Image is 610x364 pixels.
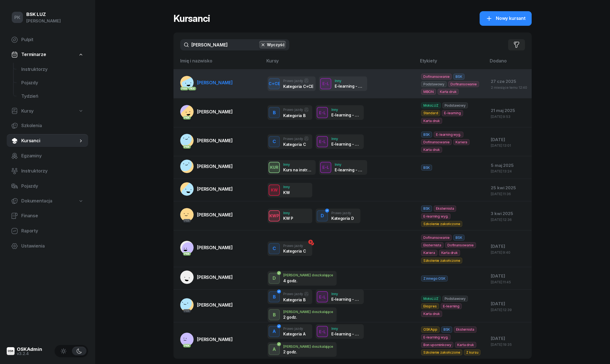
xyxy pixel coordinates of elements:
[320,80,331,87] div: E-L
[269,291,280,302] button: B
[421,118,442,124] span: Karta druk
[21,197,52,205] span: Dokumentacja
[180,270,233,284] a: [PERSON_NAME]
[317,326,328,337] button: E-L
[317,210,328,221] button: D
[267,212,281,219] div: KWP
[7,179,88,193] a: Pojazdy
[283,113,309,118] div: Kategoria B
[331,137,360,141] div: Inny
[441,326,452,332] span: BSK
[21,108,34,115] span: Kursy
[197,274,233,280] span: [PERSON_NAME]
[331,113,360,117] div: E-learning - 90 dni
[491,78,527,85] div: 27 cze 2025
[183,344,191,347] div: PKK
[283,249,306,253] div: Kategoria C
[7,195,88,207] a: Dokumentacja
[26,17,61,25] div: [PERSON_NAME]
[283,167,312,172] div: Kurs na instruktora
[283,273,333,277] div: [PERSON_NAME] doszkalające
[180,160,233,173] a: [PERSON_NAME]
[283,345,333,348] div: [PERSON_NAME] doszkalające
[491,300,527,307] div: [DATE]
[271,108,278,118] div: B
[21,212,84,220] span: Finanse
[21,167,84,175] span: Instruktorzy
[317,291,328,302] button: E-L
[21,66,84,73] span: Instruktorzy
[7,164,88,178] a: Instruktorzy
[455,342,476,348] span: Karta druk
[421,213,451,219] span: E-learning wyg.
[421,89,436,95] span: MBON
[269,273,280,284] button: D
[441,303,462,309] span: E-learning
[421,132,432,137] span: BSK
[331,292,360,296] div: Inny
[421,74,452,80] span: Dofinansowanie
[491,86,527,89] div: 2 miesiące temu 12:40
[7,149,88,163] a: Egzaminy
[331,142,360,146] div: E-learning - 90 dni
[183,219,191,223] div: PKK
[7,33,88,46] a: Pulpit
[421,296,441,302] span: MotoLUZ
[270,327,278,336] div: A
[21,152,84,160] span: Egzaminy
[335,163,364,166] div: Inny
[269,185,280,196] button: KW
[331,327,360,330] div: Inny
[7,224,88,238] a: Raporty
[320,164,331,171] div: E-L
[183,116,191,120] div: PKK
[17,347,42,352] div: OSKAdmin
[197,164,233,169] span: [PERSON_NAME]
[180,333,233,346] a: PKK[PERSON_NAME]
[283,84,312,89] div: Kategoria C+CE
[283,78,312,83] div: Prawo jazdy
[180,241,233,254] a: PKK[PERSON_NAME]
[491,335,527,342] div: [DATE]
[283,185,290,189] div: Inny
[21,137,78,144] span: Kursanci
[188,87,196,90] div: PKK
[270,274,278,283] div: D
[453,235,464,241] span: BSK
[283,142,309,147] div: Kategoria C
[17,90,88,103] a: Tydzień
[491,272,527,280] div: [DATE]
[453,74,464,80] span: BSK
[269,107,280,118] button: B
[283,349,312,354] div: 2 godz.
[270,345,278,354] div: A
[183,309,191,313] div: PKK
[21,122,84,129] span: Szkolenia
[263,57,417,69] th: Kursy
[439,250,460,256] span: Karta druk
[283,190,290,195] div: KW
[270,244,278,253] div: C
[180,105,233,118] a: PKK[PERSON_NAME]
[421,250,437,256] span: Kariera
[283,211,293,215] div: Inny
[283,216,293,221] div: KW P
[445,242,476,248] span: Dofinansowanie
[259,41,286,49] button: Wyczyść
[317,328,328,335] div: E-L
[434,132,463,137] span: E-learning wyg.
[331,332,360,336] div: E-learning - 90 dni
[7,105,88,118] a: Kursy
[421,276,448,281] span: Z innego OSK
[421,206,432,211] span: BSK
[464,349,480,355] span: Z kursu
[317,136,328,147] button: E-L
[7,347,15,355] img: logo-xs@2x.png
[183,145,191,149] div: PKK
[21,36,84,43] span: Pulpit
[491,218,527,221] div: [DATE] 12:36
[421,221,463,227] span: Szkolenie zakończone
[197,337,233,342] span: [PERSON_NAME]
[317,107,328,118] button: E-L
[270,137,278,146] div: C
